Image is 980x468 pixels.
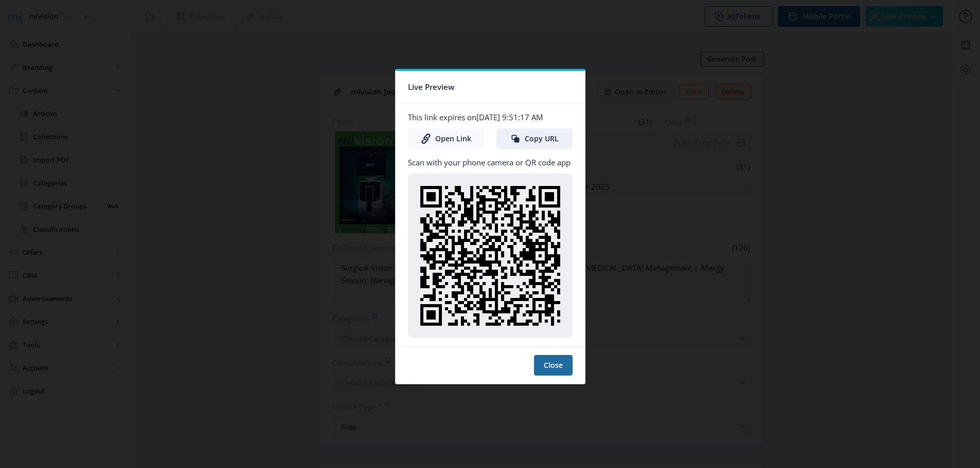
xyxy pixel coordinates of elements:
[476,112,543,122] span: [DATE] 9:51:17 AM
[408,157,573,167] p: Scan with your phone camera or QR code app
[408,79,454,95] span: Live Preview
[534,355,573,376] button: Close
[408,128,484,149] a: Open Link
[496,128,573,149] button: Copy URL
[408,112,573,122] p: This link expires on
